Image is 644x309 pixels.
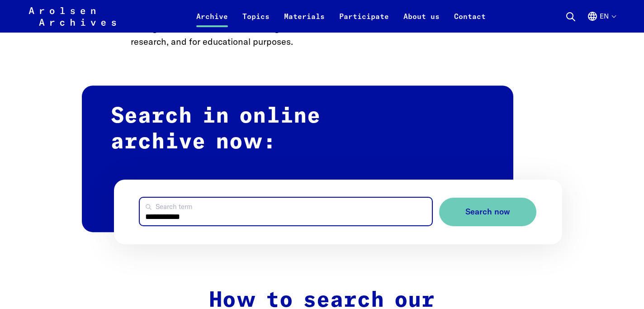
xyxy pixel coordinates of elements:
a: Topics [235,11,277,33]
a: Archive [189,11,235,33]
button: English, language selection [587,11,616,33]
nav: Primary [189,5,493,27]
span: Search now [465,207,510,217]
a: Participate [332,11,396,33]
a: Materials [277,11,332,33]
h2: Search in online archive now: [82,86,513,233]
button: Search now [439,198,536,226]
a: About us [396,11,447,33]
a: Contact [447,11,493,33]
